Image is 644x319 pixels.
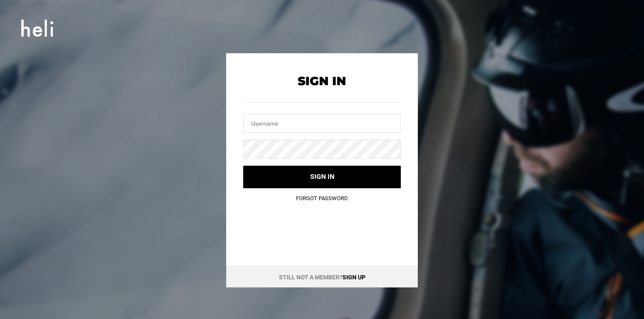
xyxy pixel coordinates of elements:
[226,266,418,287] div: Still not a member?
[296,195,348,201] a: Forgot Password
[342,274,365,281] a: Sign up
[243,166,401,188] button: Sign in
[243,114,401,133] input: Username
[243,75,401,88] h2: Sign In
